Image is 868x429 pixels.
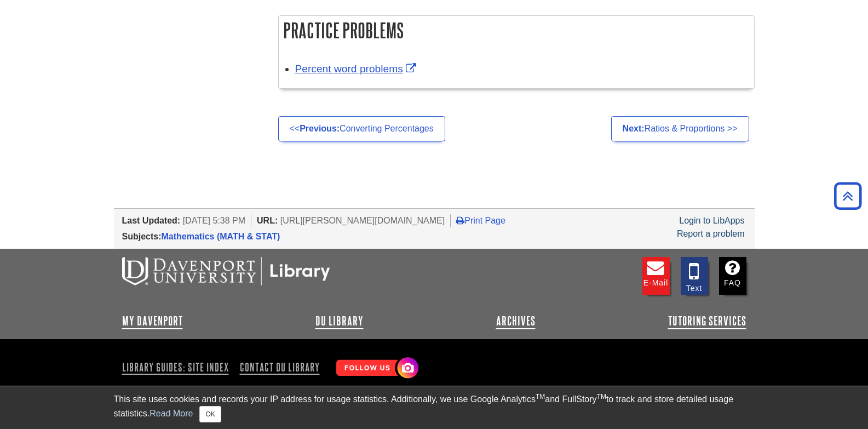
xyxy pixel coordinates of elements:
a: Tutoring Services [668,314,746,328]
strong: Next: [623,124,645,133]
span: Last Updated: [122,216,181,225]
sup: TM [536,393,545,401]
a: FAQ [719,257,746,295]
i: Print Page [456,216,464,225]
a: E-mail [642,257,670,295]
a: My Davenport [122,314,183,328]
a: Back to Top [830,188,865,203]
a: Contact DU Library [235,358,324,376]
img: Follow Us! Instagram [331,353,421,384]
a: DU Library [315,314,364,328]
button: Close [199,406,221,422]
a: <<Previous:Converting Percentages [278,116,445,141]
strong: Previous: [300,124,340,133]
a: Read More [150,409,193,418]
a: Library Guides: Site Index [122,358,233,376]
a: Report a problem [677,229,745,238]
span: [URL][PERSON_NAME][DOMAIN_NAME] [280,216,445,225]
span: Subjects: [122,232,162,241]
a: Mathematics (MATH & STAT) [162,232,280,241]
a: Print Page [456,216,505,225]
a: Next:Ratios & Proportions >> [611,116,749,141]
h2: Practice Problems [279,16,754,45]
a: Text [681,257,708,295]
span: URL: [257,216,278,225]
div: This site uses cookies and records your IP address for usage statistics. Additionally, we use Goo... [114,393,755,422]
a: Login to LibApps [679,216,744,225]
a: Link opens in new window [295,63,419,75]
a: Archives [496,314,536,328]
span: [DATE] 5:38 PM [183,216,245,225]
sup: TM [597,393,606,401]
img: DU Libraries [122,257,330,285]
